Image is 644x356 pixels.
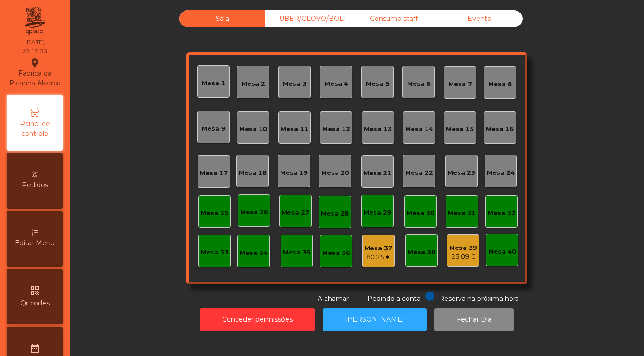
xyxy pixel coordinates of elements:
[323,308,427,331] button: [PERSON_NAME]
[486,125,514,134] div: Mesa 16
[179,10,265,27] div: Sala
[437,10,523,27] div: Evento
[487,168,515,178] div: Mesa 24
[322,248,350,258] div: Mesa 36
[242,79,265,89] div: Mesa 2
[15,238,55,248] span: Editar Menu
[280,168,308,178] div: Mesa 19
[488,80,512,89] div: Mesa 8
[283,79,306,89] div: Mesa 3
[325,79,348,89] div: Mesa 4
[201,209,229,218] div: Mesa 25
[448,80,472,89] div: Mesa 7
[283,248,311,257] div: Mesa 35
[318,294,349,303] span: A chamar
[322,125,350,134] div: Mesa 12
[22,47,47,56] div: 23:17:33
[364,244,392,253] div: Mesa 37
[364,253,392,262] div: 80.25 €
[407,209,434,218] div: Mesa 30
[449,252,477,261] div: 23.09 €
[321,168,349,178] div: Mesa 20
[363,208,391,217] div: Mesa 29
[407,79,431,89] div: Mesa 6
[29,285,40,296] i: qr_code
[447,168,475,178] div: Mesa 23
[7,57,62,88] div: Fabrica da Picanha Alverca
[449,243,477,253] div: Mesa 39
[240,208,268,217] div: Mesa 26
[363,169,391,178] div: Mesa 21
[488,247,516,256] div: Mesa 40
[439,294,519,303] span: Reserva na próxima hora
[265,10,351,27] div: UBER/GLOVO/BOLT
[408,248,435,257] div: Mesa 38
[29,343,40,354] i: date_range
[22,180,48,190] span: Pedidos
[201,248,229,257] div: Mesa 33
[239,168,267,178] div: Mesa 18
[25,38,45,46] div: [DATE]
[405,125,433,134] div: Mesa 14
[366,79,389,89] div: Mesa 5
[405,168,433,178] div: Mesa 22
[202,124,225,133] div: Mesa 9
[351,10,437,27] div: Consumo staff
[29,57,40,69] i: location_on
[202,79,225,88] div: Mesa 1
[434,308,514,331] button: Fechar Dia
[448,209,476,218] div: Mesa 31
[488,209,516,218] div: Mesa 32
[240,248,268,258] div: Mesa 34
[20,299,50,308] span: Qr codes
[321,209,349,218] div: Mesa 28
[364,125,392,134] div: Mesa 13
[446,125,474,134] div: Mesa 15
[23,5,46,37] img: qpiato
[281,125,308,134] div: Mesa 11
[367,294,421,303] span: Pedindo a conta
[281,208,309,217] div: Mesa 27
[239,125,267,134] div: Mesa 10
[9,119,60,139] span: Painel de controlo
[200,308,315,331] button: Conceder permissões
[200,169,228,178] div: Mesa 17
